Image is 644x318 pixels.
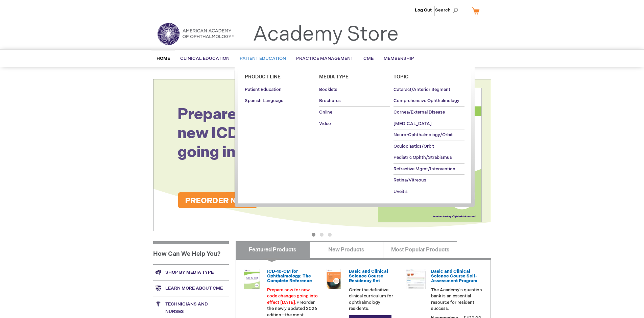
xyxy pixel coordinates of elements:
[319,121,331,126] span: Video
[319,87,337,92] span: Booklets
[319,98,341,103] span: Brochures
[240,56,286,61] span: Patient Education
[242,269,262,289] img: 0120008u_42.png
[431,287,482,312] p: The Academy's question bank is an essential resource for resident success.
[393,121,432,126] span: [MEDICAL_DATA]
[153,280,229,296] a: Learn more about CME
[320,233,324,237] button: 2 of 3
[180,56,230,61] span: Clinical Education
[153,264,229,280] a: Shop by media type
[393,189,408,194] span: Uveitis
[393,144,434,149] span: Oculoplastics/Orbit
[153,241,229,264] h1: How Can We Help You?
[236,241,310,258] a: Featured Products
[309,241,383,258] a: New Products
[384,56,414,61] span: Membership
[431,269,477,284] a: Basic and Clinical Science Course Self-Assessment Program
[296,56,353,61] span: Practice Management
[349,269,388,284] a: Basic and Clinical Science Course Residency Set
[393,132,453,138] span: Neuro-Ophthalmology/Orbit
[393,155,452,160] span: Pediatric Ophth/Strabismus
[267,269,312,284] a: ICD-10-CM for Ophthalmology: The Complete Reference
[253,22,399,47] a: Academy Store
[363,56,374,61] span: CME
[393,74,409,80] span: Topic
[393,109,445,115] span: Cornea/External Disease
[328,233,332,237] button: 3 of 3
[157,56,170,61] span: Home
[406,269,426,289] img: bcscself_20.jpg
[319,74,349,80] span: Media Type
[349,287,400,312] p: Order the definitive clinical curriculum for ophthalmology residents.
[319,109,332,115] span: Online
[383,241,457,258] a: Most Popular Products
[393,98,459,103] span: Comprehensive Ophthalmology
[393,166,455,172] span: Refractive Mgmt/Intervention
[415,7,432,13] a: Log Out
[245,98,283,103] span: Spanish Language
[435,3,461,17] span: Search
[312,233,315,237] button: 1 of 3
[267,287,318,305] font: Prepare now for new code changes going into effect [DATE].
[324,269,344,289] img: 02850963u_47.png
[245,74,281,80] span: Product Line
[245,87,282,92] span: Patient Education
[393,87,450,92] span: Cataract/Anterior Segment
[393,177,426,183] span: Retina/Vitreous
